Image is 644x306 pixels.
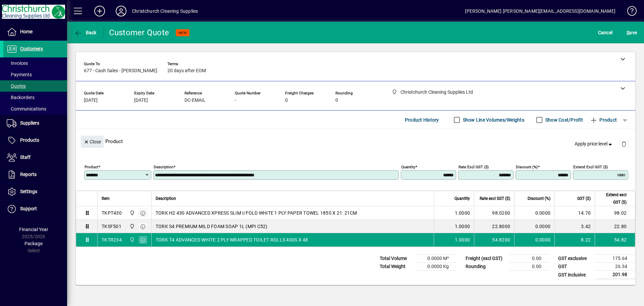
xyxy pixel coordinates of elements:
[509,263,549,271] td: 0.00
[154,165,173,169] mat-label: Description
[102,195,110,202] span: Item
[156,195,176,202] span: Description
[178,31,187,35] span: NEW
[3,80,67,92] a: Quotes
[554,233,595,247] td: 8.22
[595,233,635,247] td: 54.82
[110,5,132,17] button: Profile
[401,165,415,169] mat-label: Quantity
[514,233,554,247] td: 0.0000
[102,236,122,243] div: TKTR234
[134,98,148,103] span: [DATE]
[79,138,105,144] app-page-header-button: Close
[84,136,101,147] span: Close
[156,210,357,216] span: TORK H2 430 ADVANCED XPRESS SLIM I/FOLD WHITE 1 PLY PAPER TOWEL 185S X 21: 21CM
[102,223,121,230] div: TKSF501
[598,27,613,38] span: Cancel
[590,115,617,125] span: Product
[184,98,206,103] span: DC-EMAIL
[235,98,236,103] span: -
[514,206,554,220] td: 0.0000
[74,30,97,35] span: Back
[595,206,635,220] td: 98.02
[3,183,67,200] a: Settings
[7,72,32,77] span: Payments
[84,68,157,74] span: 677 - Cash Sales - [PERSON_NAME]
[528,195,550,202] span: Discount (%)
[20,29,33,34] span: Home
[285,98,288,103] span: 0
[76,129,635,154] div: Product
[3,149,67,166] a: Staff
[554,220,595,233] td: 3.42
[7,106,46,112] span: Communications
[573,165,608,169] mat-label: Extend excl GST ($)
[109,27,169,38] div: Customer Quote
[627,30,629,35] span: S
[622,1,636,23] a: Knowledge Base
[20,189,37,194] span: Settings
[478,223,510,230] div: 22.8000
[455,236,470,243] span: 1.0000
[516,165,538,169] mat-label: Discount (%)
[20,206,37,211] span: Support
[616,136,632,152] button: Delete
[455,210,470,216] span: 1.0000
[544,117,583,123] label: Show Cost/Profit
[595,220,635,233] td: 22.80
[20,46,43,51] span: Customers
[102,210,122,216] div: TKPT430
[376,263,417,271] td: Total Weight
[156,236,308,243] span: TORK T4 ADVANCED WHITE 2 PLY WRAPPED TOILET ROLLS 400S X 48
[554,206,595,220] td: 14.70
[67,27,104,39] app-page-header-button: Back
[3,92,67,103] a: Backorders
[462,255,509,263] td: Freight (excl GST)
[599,191,627,206] span: Extend excl GST ($)
[85,165,98,169] mat-label: Product
[20,155,31,160] span: Staff
[555,271,595,279] td: GST inclusive
[625,27,639,39] button: Save
[335,98,338,103] span: 0
[376,255,417,263] td: Total Volume
[454,195,470,202] span: Quantity
[595,263,635,271] td: 26.34
[7,83,26,89] span: Quotes
[89,5,110,17] button: Add
[3,132,67,149] a: Products
[156,223,268,230] span: TORK S4 PREMIUM MILD FOAM SOAP 1L (MPI C52)
[7,95,35,100] span: Backorders
[572,138,616,150] button: Apply price level
[132,6,198,16] div: Christchurch Cleaning Supplies
[627,27,637,38] span: ave
[465,6,615,16] div: [PERSON_NAME] [PERSON_NAME][EMAIL_ADDRESS][DOMAIN_NAME]
[577,195,591,202] span: GST ($)
[616,141,632,147] app-page-header-button: Delete
[596,27,614,39] button: Cancel
[417,263,457,271] td: 0.0000 Kg
[3,115,67,132] a: Suppliers
[128,223,136,230] span: Christchurch Cleaning Supplies Ltd
[3,103,67,115] a: Communications
[478,236,510,243] div: 54.8200
[20,120,39,126] span: Suppliers
[3,57,67,69] a: Invoices
[417,255,457,263] td: 0.0000 M³
[514,220,554,233] td: 0.0000
[3,69,67,80] a: Payments
[84,98,98,103] span: [DATE]
[586,114,620,126] button: Product
[167,68,206,74] span: 20 days after EOM
[128,236,136,244] span: Christchurch Cleaning Supplies Ltd
[7,60,28,66] span: Invoices
[19,227,48,232] span: Financial Year
[555,255,595,263] td: GST exclusive
[72,27,98,39] button: Back
[3,24,67,40] a: Home
[459,165,489,169] mat-label: Rate excl GST ($)
[3,201,67,217] a: Support
[595,255,635,263] td: 175.64
[509,255,549,263] td: 0.00
[405,115,439,125] span: Product History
